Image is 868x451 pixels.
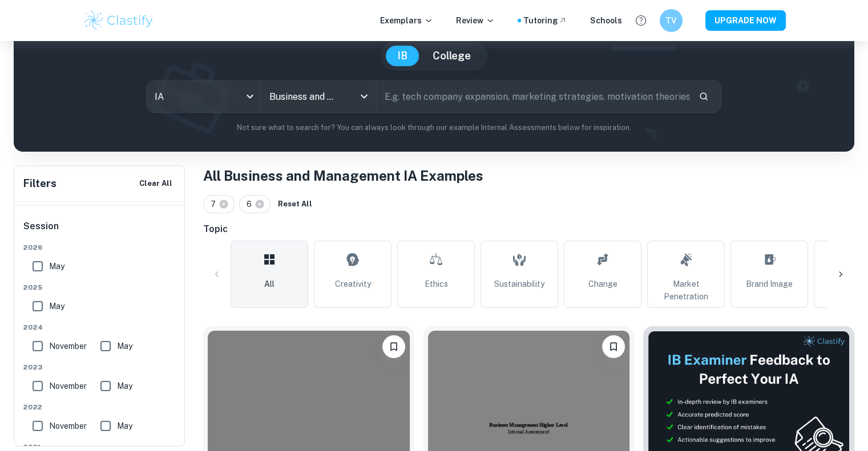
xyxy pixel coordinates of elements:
[264,278,274,290] span: All
[23,122,845,133] p: Not sure what to search for? You can always look through our example Internal Assessments below f...
[456,14,495,27] p: Review
[275,196,315,213] button: Reset All
[356,88,372,104] button: Open
[382,335,405,358] button: Bookmark
[49,420,87,432] span: November
[117,340,132,352] span: May
[23,322,176,332] span: 2024
[147,80,261,112] div: IA
[705,10,786,31] button: UPGRADE NOW
[652,278,720,303] span: Market Penetration
[49,340,87,352] span: November
[746,278,793,290] span: Brand Image
[49,260,64,273] span: May
[23,282,176,292] span: 2025
[588,278,617,290] span: Change
[494,278,544,290] span: Sustainability
[664,14,677,27] h6: TV
[590,14,622,27] a: Schools
[694,87,713,106] button: Search
[239,195,271,213] div: 6
[49,380,87,392] span: November
[523,14,567,27] a: Tutoring
[23,242,176,253] span: 2026
[425,278,448,290] span: Ethics
[117,420,132,432] span: May
[23,220,176,242] h6: Session
[23,402,176,412] span: 2022
[335,278,371,290] span: Creativity
[631,11,651,30] button: Help and Feedback
[23,362,176,372] span: 2023
[377,80,689,112] input: E.g. tech company expansion, marketing strategies, motivation theories...
[602,335,625,358] button: Bookmark
[247,198,257,210] span: 6
[380,14,433,27] p: Exemplars
[203,165,854,186] h1: All Business and Management IA Examples
[421,46,482,66] button: College
[660,9,683,32] button: TV
[83,9,155,32] img: Clastify logo
[23,176,56,192] h6: Filters
[117,380,132,392] span: May
[203,222,854,236] h6: Topic
[49,300,64,312] span: May
[211,198,221,210] span: 7
[386,46,419,66] button: IB
[203,195,235,213] div: 7
[136,175,175,192] button: Clear All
